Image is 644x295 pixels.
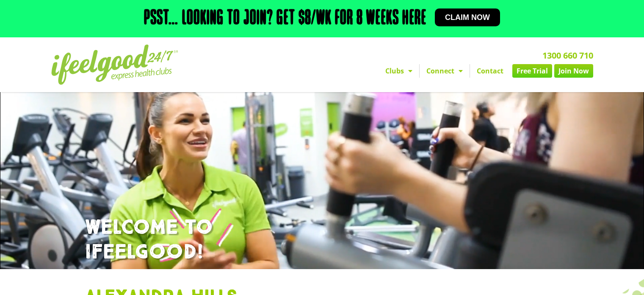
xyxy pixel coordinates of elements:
a: Free Trial [512,64,552,78]
span: Claim now [445,14,490,21]
h1: WELCOME TO IFEELGOOD! [85,216,559,264]
a: 1300 660 710 [542,50,593,61]
a: Join Now [554,64,593,78]
a: Claim now [435,8,500,26]
a: Contact [470,64,510,78]
h2: Psst… Looking to join? Get $8/wk for 8 weeks here [144,8,426,29]
a: Connect [420,64,470,78]
nav: Menu [244,64,593,78]
a: Clubs [379,64,419,78]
